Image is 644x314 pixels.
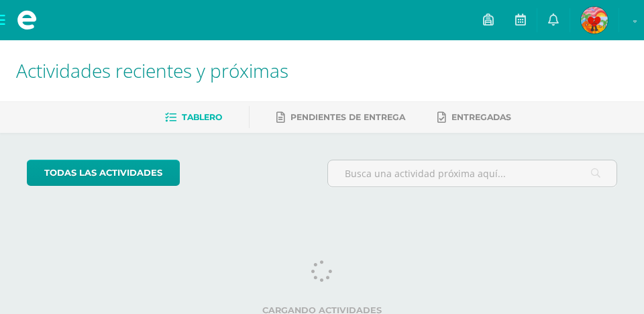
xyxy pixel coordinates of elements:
[328,160,616,187] input: Busca una actividad próxima aquí...
[16,58,288,83] span: Actividades recientes y próximas
[451,112,511,122] span: Entregadas
[276,107,405,128] a: Pendientes de entrega
[165,107,222,128] a: Tablero
[290,112,405,122] span: Pendientes de entrega
[27,160,180,186] a: todas las Actividades
[581,7,608,34] img: f8d4f7e4f31f6794352e4c44e504bd77.png
[437,107,511,128] a: Entregadas
[182,112,222,122] span: Tablero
